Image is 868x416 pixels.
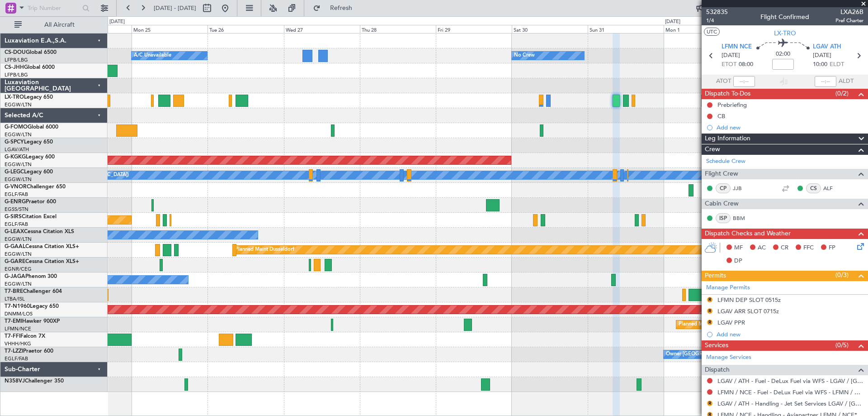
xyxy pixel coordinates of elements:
div: Planned Maint Dusseldorf [235,243,294,257]
span: G-LEGC [5,169,24,175]
div: A/C Unavailable [134,49,171,62]
a: EGGW/LTN [5,161,32,168]
span: T7-FFI [5,334,20,339]
a: G-SPCYLegacy 650 [5,139,53,145]
div: Tue 26 [208,25,283,33]
a: LGAV/ATH [5,146,29,153]
a: EGLF/FAB [5,221,28,228]
a: EGNR/CEG [5,266,32,273]
span: (0/2) [835,89,849,98]
span: G-SIRS [5,214,22,220]
span: T7-EMI [5,319,22,324]
div: Add new [717,330,863,338]
input: Trip Number [28,1,80,15]
span: N358VJ [5,378,25,384]
span: Pref Charter [835,17,863,24]
span: G-LEAX [5,229,24,234]
span: MF [734,244,743,253]
a: LX-TROLegacy 650 [5,95,53,100]
a: JJB [733,184,753,192]
span: CS-JHH [5,65,24,70]
div: Sun 31 [588,25,664,33]
a: Manage Services [706,353,751,362]
button: R [707,320,712,325]
a: DNMM/LOS [5,311,33,317]
div: Owner [GEOGRAPHIC_DATA] ([GEOGRAPHIC_DATA]) [666,348,791,361]
a: G-GAALCessna Citation XLS+ [5,244,79,249]
span: Permits [705,271,726,281]
div: Add new [717,124,863,131]
button: All Aircraft [10,18,98,32]
a: Manage Permits [706,283,750,292]
div: No Crew [514,49,535,62]
span: DP [734,257,742,266]
a: G-LEGCLegacy 600 [5,169,53,175]
span: AC [758,244,766,253]
span: Refresh [322,5,360,11]
span: Dispatch To-Dos [705,89,750,99]
a: G-KGKGLegacy 600 [5,154,55,160]
span: [DATE] [722,51,740,60]
span: Dispatch Checks and Weather [705,229,791,239]
a: G-GARECessna Citation XLS+ [5,259,79,264]
span: ALDT [839,77,854,86]
a: EGGW/LTN [5,251,32,258]
span: LFMN NCE [722,43,752,52]
span: ATOT [716,77,731,86]
a: EGSS/STN [5,206,28,213]
a: BBM [733,214,753,222]
div: LFMN DEP SLOT 0515z [717,296,781,304]
span: 10:00 [813,60,827,69]
span: All Aircraft [24,22,95,28]
span: G-ENRG [5,199,26,205]
a: T7-BREChallenger 604 [5,289,62,294]
span: FP [829,244,835,253]
a: CS-DOUGlobal 6500 [5,50,57,55]
span: [DATE] - [DATE] [154,4,196,12]
a: LTBA/ISL [5,296,25,302]
div: Mon 25 [132,25,208,33]
div: Wed 27 [284,25,360,33]
span: LX-TRO [774,29,796,38]
div: LGAV ARR SLOT 0715z [717,307,779,315]
a: G-LEAXCessna Citation XLS [5,229,74,234]
div: Flight Confirmed [760,12,809,22]
span: T7-BRE [5,289,23,294]
a: T7-N1960Legacy 650 [5,304,59,309]
a: G-FOMOGlobal 6000 [5,124,58,130]
a: EGGW/LTN [5,101,32,108]
a: LFMN/NCE [5,325,31,332]
div: Mon 1 [664,25,740,33]
div: ISP [716,213,731,223]
span: LXA26B [835,7,863,17]
span: 532835 [706,7,728,17]
div: [DATE] [665,18,680,26]
a: LFPB/LBG [5,72,28,78]
span: (0/3) [835,270,849,280]
a: ALF [823,184,844,192]
span: ELDT [830,60,844,69]
div: Planned Maint [PERSON_NAME] [679,318,754,331]
a: N358VJChallenger 350 [5,378,64,384]
button: Refresh [309,1,363,15]
span: LGAV ATH [813,43,841,52]
a: CS-JHHGlobal 6000 [5,65,55,70]
span: Dispatch [705,365,730,375]
div: Sat 30 [512,25,588,33]
a: G-VNORChallenger 650 [5,184,66,190]
div: Thu 28 [360,25,436,33]
span: Services [705,340,728,351]
span: G-KGKG [5,154,26,160]
div: CP [716,183,731,193]
a: EGLF/FAB [5,191,28,198]
a: T7-FFIFalcon 7X [5,334,45,339]
button: UTC [704,28,720,36]
div: CS [806,183,821,193]
span: T7-N1960 [5,304,30,309]
span: ETOT [722,60,736,69]
a: LGAV / ATH - Handling - Jet Set Services LGAV / [GEOGRAPHIC_DATA] [717,400,863,407]
div: LGAV PPR [717,319,745,326]
span: (0/5) [835,340,849,350]
a: EGGW/LTN [5,176,32,183]
span: G-GAAL [5,244,25,249]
